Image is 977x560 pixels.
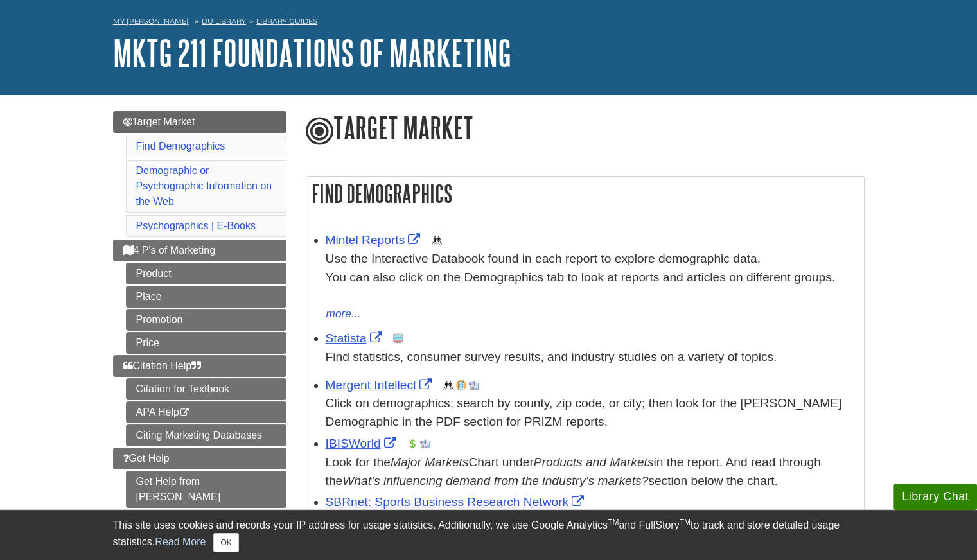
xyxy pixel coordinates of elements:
img: Company Information [456,380,466,390]
span: 4 P's of Marketing [123,245,216,256]
img: Industry Report [420,439,430,449]
div: This site uses cookies and records your IP address for usage statistics. Additionally, we use Goo... [113,518,865,552]
a: Citing Marketing Databases [126,424,286,446]
button: Library Chat [893,484,977,510]
i: What’s influencing demand from the industry’s markets? [342,474,648,487]
a: APA Help [126,401,286,423]
h2: Find Demographics [306,177,864,211]
a: Promotion [126,309,286,331]
a: Price [126,332,286,354]
h1: Target Market [306,111,865,147]
a: 4 P's of Marketing [113,240,286,261]
a: Get Help [113,448,286,469]
a: Find Demographics [136,141,225,152]
a: Citation Help [113,355,286,377]
a: Link opens in new window [326,331,385,345]
button: Close [213,533,238,552]
a: My [PERSON_NAME] [113,16,189,27]
a: Psychographics | E-Books [136,220,256,231]
i: Major Markets [391,455,469,469]
span: Citation Help [123,360,202,371]
img: Demographics [432,235,442,245]
button: more... [326,305,362,323]
p: Find statistics, consumer survey results, and industry studies on a variety of topics. [326,348,858,367]
i: Products and Markets [534,455,654,469]
a: Link opens in new window [326,495,588,509]
i: This link opens in a new window [179,408,190,417]
div: Use the Interactive Databook found in each report to explore demographic data. You can also click... [326,250,858,305]
sup: TM [680,518,691,527]
span: Target Market [123,116,195,127]
img: Statistics [393,333,403,344]
a: Citation for Textbook [126,378,286,400]
a: Library Guides [256,17,317,26]
a: Target Market [113,111,286,133]
a: Link opens in new window [326,378,436,392]
img: Industry Report [469,380,479,390]
a: DU Library [202,17,246,26]
a: Link opens in new window [326,437,400,450]
img: Demographics [443,380,453,390]
a: MKTG 211 Foundations of Marketing [113,33,511,73]
div: Click on demographics; search by county, zip code, or city; then look for the [PERSON_NAME] Demog... [326,394,858,432]
span: Get Help [123,453,170,464]
a: Demographic or Psychographic Information on the Web [136,165,272,207]
a: Read More [155,536,206,547]
a: Place [126,286,286,308]
a: Link opens in new window [326,233,424,247]
nav: breadcrumb [113,13,865,33]
a: Product [126,263,286,284]
sup: TM [608,518,619,527]
div: Look for the Chart under in the report. And read through the section below the chart. [326,453,858,491]
img: Financial Report [407,439,418,449]
a: Get Help from [PERSON_NAME] [126,471,286,508]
